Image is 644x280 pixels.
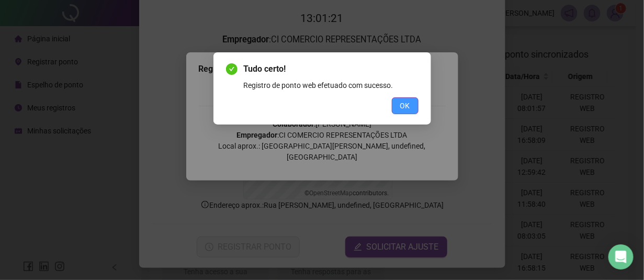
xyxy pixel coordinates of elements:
span: check-circle [226,63,238,75]
span: OK [400,100,410,111]
div: Registro de ponto web efetuado com sucesso. [244,80,419,91]
div: Open Intercom Messenger [608,244,634,270]
span: Tudo certo! [244,63,419,75]
button: OK [392,97,419,114]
